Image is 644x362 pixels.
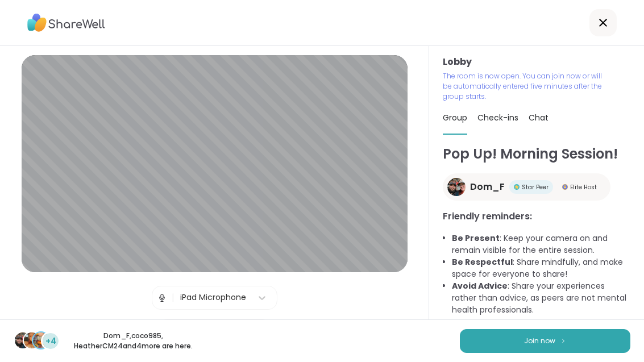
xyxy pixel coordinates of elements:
img: HeatherCM24 [33,332,49,348]
li: : Keep your camera on and remain visible for the entire session. [452,232,630,256]
img: Elite Host [562,184,568,190]
a: Dom_FDom_FStar PeerStar PeerElite HostElite Host [443,173,610,201]
b: Be Present [452,232,500,244]
span: +4 [45,335,56,347]
div: iPad Microphone [180,292,246,303]
img: Star Peer [514,184,520,190]
img: Dom_F [447,178,466,196]
p: The room is now open. You can join now or will be automatically entered five minutes after the gr... [443,71,606,102]
b: Be Respectful [452,256,513,268]
span: Check-ins [477,112,518,123]
h3: Lobby [443,55,630,69]
span: Star Peer [522,183,549,192]
span: | [172,286,174,309]
li: : Share mindfully, and make space for everyone to share! [452,256,630,280]
span: Group [443,112,467,123]
img: Dom_F [15,332,31,348]
img: Microphone [157,286,167,309]
b: Avoid Advice [452,280,508,292]
span: Join now [524,336,555,346]
img: coco985 [24,332,40,348]
li: : Share your experiences rather than advice, as peers are not mental health professionals. [452,280,630,316]
h3: Friendly reminders: [443,210,630,223]
p: Dom_F , coco985 , HeatherCM24 and 4 more are here. [69,331,197,351]
h1: Pop Up! Morning Session! [443,144,630,164]
span: Elite Host [570,183,597,192]
button: Join now [460,329,630,353]
span: Chat [529,112,549,123]
img: ShareWell Logomark [560,338,567,344]
span: Dom_F [470,180,505,194]
img: ShareWell Logo [27,10,105,36]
